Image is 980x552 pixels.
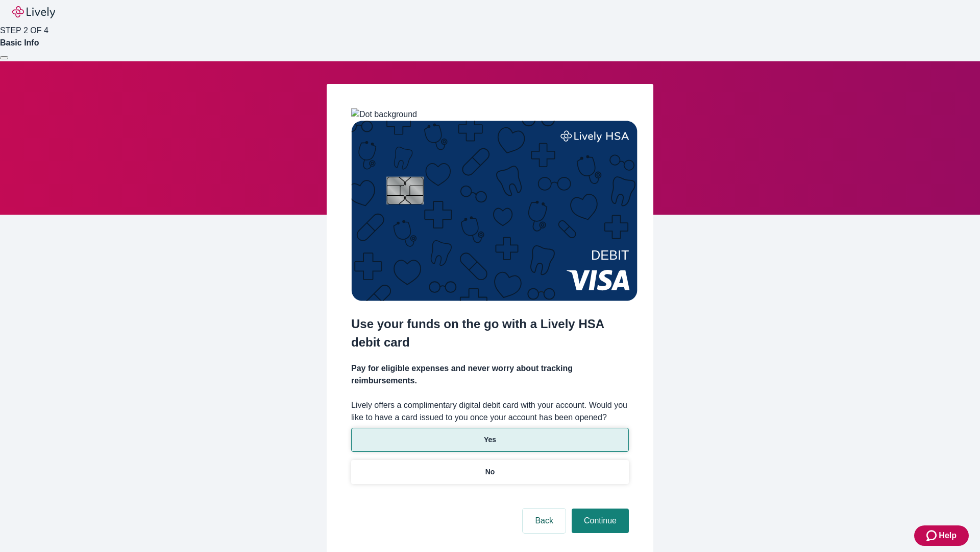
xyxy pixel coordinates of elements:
[351,108,417,121] img: Dot background
[572,509,629,533] button: Continue
[939,530,957,542] span: Help
[351,362,629,387] h4: Pay for eligible expenses and never worry about tracking reimbursements.
[351,399,629,424] label: Lively offers a complimentary digital debit card with your account. Would you like to have a card...
[926,530,939,542] svg: Zendesk support icon
[351,428,629,452] button: Yes
[351,315,629,352] h2: Use your funds on the go with a Lively HSA debit card
[12,6,55,18] img: Lively
[485,467,495,477] p: No
[484,434,496,445] p: Yes
[523,509,566,533] button: Back
[351,121,638,301] img: Debit card
[914,525,969,546] button: Zendesk support iconHelp
[351,460,629,484] button: No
